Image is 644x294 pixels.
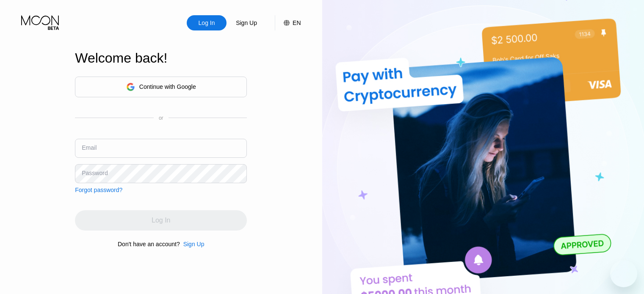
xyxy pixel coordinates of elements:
[275,15,301,30] div: EN
[198,19,216,27] div: Log In
[187,15,227,30] div: Log In
[75,50,247,66] div: Welcome back!
[159,115,163,121] div: or
[75,187,122,193] div: Forgot password?
[235,19,258,27] div: Sign Up
[610,260,637,287] iframe: Button to launch messaging window
[227,15,266,30] div: Sign Up
[183,241,205,247] div: Sign Up
[118,241,180,247] div: Don't have an account?
[139,83,196,90] div: Continue with Google
[75,77,247,97] div: Continue with Google
[180,241,205,247] div: Sign Up
[293,19,301,26] div: EN
[82,170,108,176] div: Password
[82,144,97,151] div: Email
